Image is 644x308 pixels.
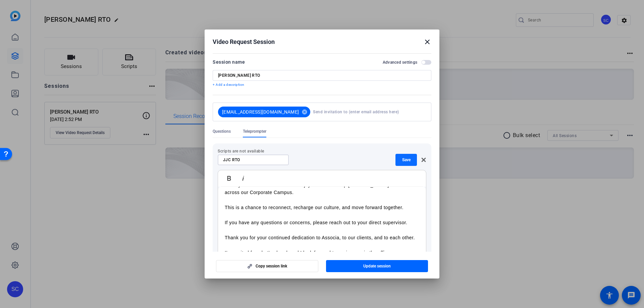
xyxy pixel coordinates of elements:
[402,157,411,163] span: Save
[218,148,426,154] p: Scripts are not available
[213,129,231,134] span: Questions
[326,260,428,272] button: Update session
[218,73,426,78] input: Enter Session Name
[213,58,245,66] div: Session name
[299,109,310,115] mat-icon: cancel
[256,263,287,269] span: Copy session link
[383,60,417,65] h2: Advanced settings
[225,219,419,226] p: If you have any questions or concerns, please reach out to your direct supervisor.
[213,82,431,87] p: + Add a description
[225,234,419,241] p: Thank you for your continued dedication to Associa, to our clients, and to each other.
[395,154,417,166] button: Save
[423,38,431,46] mat-icon: close
[213,38,431,46] div: Video Request Session
[216,260,318,272] button: Copy session link
[237,172,250,185] button: Italic (Ctrl+I)
[243,129,266,134] span: Teleprompter
[222,109,299,115] span: [EMAIL_ADDRESS][DOMAIN_NAME]
[223,172,235,185] button: Bold (Ctrl+B)
[225,249,419,256] p: I’m excited for what’s ahead, and I look forward to seeing you in the office.
[225,204,419,211] p: This is a chance to reconnect, recharge our culture, and move forward together.
[363,263,391,269] span: Update session
[313,105,423,119] input: Send invitation to (enter email address here)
